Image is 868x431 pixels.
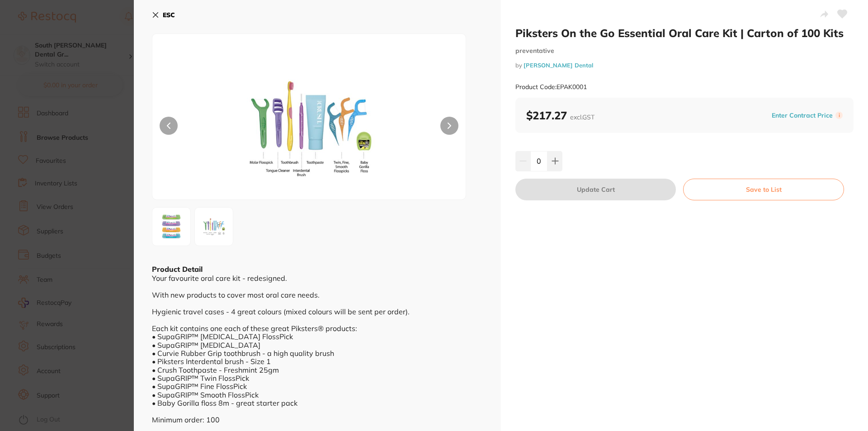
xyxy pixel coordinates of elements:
[515,47,854,55] small: preventative
[152,7,175,23] button: ESC
[198,210,230,243] img: YWhwLTEtanBn
[769,111,835,120] button: Enter Contract Price
[515,83,587,91] small: Product Code: EPAK0001
[835,112,843,119] label: i
[515,179,676,200] button: Update Cart
[152,265,203,274] b: Product Detail
[515,62,854,69] small: by
[526,109,594,122] b: $217.27
[215,57,403,199] img: YWhwLTEtanBn
[524,62,593,69] a: [PERSON_NAME] Dental
[515,26,854,40] h2: Piksters On the Go Essential Oral Care Kit | Carton of 100 Kits
[152,274,483,424] div: Your favourite oral care kit - redesigned. With new products to cover most oral care needs. Hygie...
[683,179,844,200] button: Save to List
[155,210,188,243] img: X185OTIyOC1qcGc
[570,113,594,121] span: excl. GST
[163,11,175,19] b: ESC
